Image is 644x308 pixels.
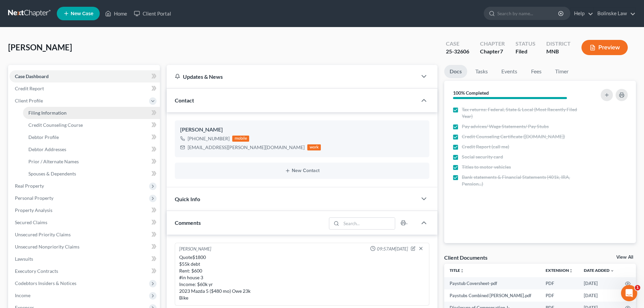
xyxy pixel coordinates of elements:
[496,65,523,78] a: Events
[9,241,160,253] a: Unsecured Nonpriority Claims
[635,285,640,290] span: 1
[188,135,230,142] div: [PHONE_NUMBER]
[28,110,67,116] span: Filing Information
[15,219,47,225] span: Secured Claims
[175,73,409,80] div: Updates & News
[581,40,628,55] button: Preview
[500,48,503,54] span: 7
[15,256,33,262] span: Lawsuits
[444,254,487,261] div: Client Documents
[480,48,505,55] div: Chapter
[525,65,547,78] a: Fees
[497,7,559,20] input: Search by name...
[584,268,614,273] a: Date Added expand_more
[15,232,71,237] span: Unsecured Priority Claims
[188,144,305,151] div: [EMAIL_ADDRESS][PERSON_NAME][DOMAIN_NAME]
[175,219,201,226] span: Comments
[9,70,160,82] a: Case Dashboard
[571,7,593,20] a: Help
[130,7,174,20] a: Client Portal
[546,40,571,48] div: District
[175,196,200,202] span: Quick Info
[470,65,493,78] a: Tasks
[15,86,44,91] span: Credit Report
[9,204,160,216] a: Property Analysis
[540,289,578,302] td: PDF
[9,229,160,241] a: Unsecured Priority Claims
[462,123,549,130] span: Pay advices/ Wage Statements/ Pay Stubs
[462,143,509,150] span: Credit Report (call me)
[102,7,130,20] a: Home
[15,280,76,286] span: Codebtors Insiders & Notices
[15,195,53,201] span: Personal Property
[546,268,573,273] a: Extensionunfold_more
[578,289,620,302] td: [DATE]
[15,268,58,274] span: Executory Contracts
[444,277,540,289] td: Paystub Coversheet-pdf
[9,265,160,277] a: Executory Contracts
[540,277,578,289] td: PDF
[15,207,52,213] span: Property Analysis
[179,246,211,253] div: [PERSON_NAME]
[621,285,637,301] iframe: Intercom live chat
[516,40,535,48] div: Status
[8,42,72,52] span: [PERSON_NAME]
[179,254,425,301] div: Quote$1800 $55k debt Rent: $600 #in house 3 Income: $60k yr 2023 Mazda 5 ($480 mo) Owe 23k Bike
[23,131,160,143] a: Debtor Profile
[462,106,582,120] span: Tax returns: Federal, State & Local (Most Recently Filed Year)
[23,156,160,168] a: Prior / Alternate Names
[550,65,574,78] a: Timer
[23,107,160,119] a: Filing Information
[28,146,66,152] span: Debtor Addresses
[516,48,535,55] div: Filed
[9,82,160,95] a: Credit Report
[594,7,636,20] a: Bolinske Law
[341,218,395,229] input: Search...
[307,144,321,150] div: work
[180,168,424,173] button: New Contact
[446,48,469,55] div: 25-32606
[480,40,505,48] div: Chapter
[28,134,59,140] span: Debtor Profile
[569,269,573,273] i: unfold_more
[175,97,194,103] span: Contact
[578,277,620,289] td: [DATE]
[377,246,408,252] span: 09:57AM[DATE]
[444,289,540,302] td: Paystubs Combined [PERSON_NAME].pdf
[453,90,489,96] strong: 100% Completed
[446,40,469,48] div: Case
[610,269,614,273] i: expand_more
[546,48,571,55] div: MNB
[15,183,44,189] span: Real Property
[232,136,249,142] div: mobile
[616,255,633,260] a: View All
[28,171,76,176] span: Spouses & Dependents
[462,164,511,170] span: Titles to motor vehicles
[9,253,160,265] a: Lawsuits
[23,143,160,156] a: Debtor Addresses
[444,65,467,78] a: Docs
[15,98,43,103] span: Client Profile
[462,153,503,160] span: Social security card
[450,268,464,273] a: Titleunfold_more
[23,168,160,180] a: Spouses & Dependents
[28,122,83,128] span: Credit Counseling Course
[23,119,160,131] a: Credit Counseling Course
[15,292,30,298] span: Income
[28,159,79,164] span: Prior / Alternate Names
[15,244,79,250] span: Unsecured Nonpriority Claims
[462,174,582,187] span: Bank statements & Financial Statements (401k, IRA, Pension...)
[71,11,93,16] span: New Case
[15,73,49,79] span: Case Dashboard
[9,216,160,229] a: Secured Claims
[460,269,464,273] i: unfold_more
[180,126,424,134] div: [PERSON_NAME]
[462,133,565,140] span: Credit Counseling Certificate ([DOMAIN_NAME])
